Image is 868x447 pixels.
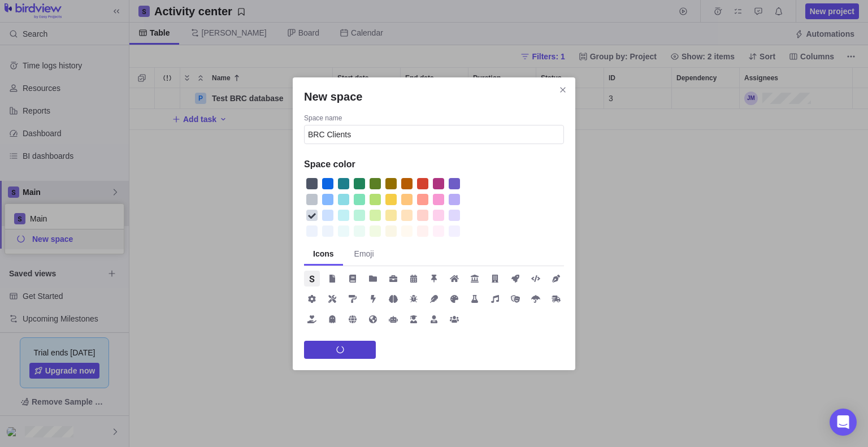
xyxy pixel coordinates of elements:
span: Emoji [354,248,374,259]
h4: Space color [304,158,564,171]
input: Space name [304,125,564,144]
div: New space [293,77,575,370]
div: Space name [304,114,564,125]
div: Open Intercom Messenger [830,409,857,436]
span: Icons [313,248,334,259]
h2: New space [304,89,564,105]
span: Close [555,82,571,98]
